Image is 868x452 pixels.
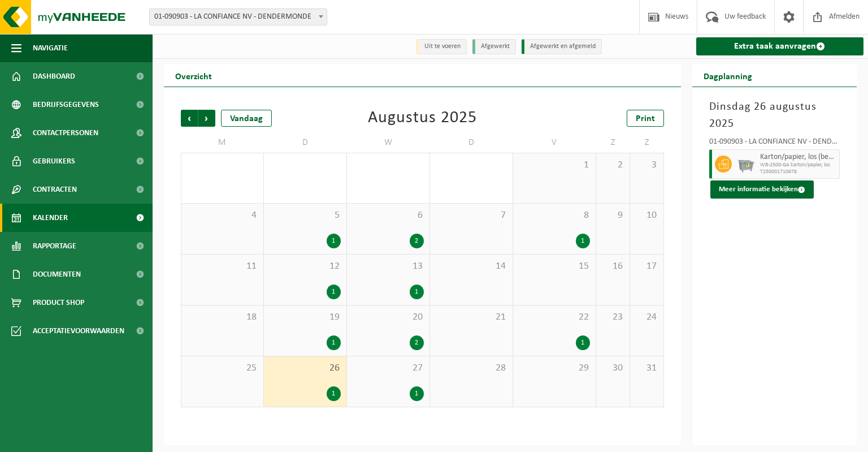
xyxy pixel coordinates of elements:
[602,209,624,222] span: 9
[602,362,624,374] span: 30
[710,180,814,199] button: Meer informatie bekijken
[737,156,754,173] img: WB-2500-GAL-GY-01
[181,132,264,153] td: M
[709,138,840,149] div: 01-090903 - LA CONFIANCE NV - DENDERMONDE
[187,260,258,273] span: 11
[709,98,840,132] h3: Dinsdag 26 augustus 2025
[270,260,341,273] span: 12
[636,260,658,273] span: 17
[347,132,430,153] td: W
[33,317,124,345] span: Acceptatievoorwaarden
[576,335,590,350] div: 1
[410,285,424,299] div: 1
[519,362,590,374] span: 29
[692,64,763,87] h2: Dagplanning
[602,311,624,324] span: 23
[519,159,590,171] span: 1
[33,91,99,119] span: Bedrijfsgegevens
[327,285,341,299] div: 1
[270,209,341,222] span: 5
[353,362,424,374] span: 27
[33,34,68,62] span: Navigatie
[33,119,98,147] span: Contactpersonen
[149,8,327,25] span: 01-090903 - LA CONFIANCE NV - DENDERMONDE
[33,147,75,175] span: Gebruikers
[410,335,424,350] div: 2
[270,311,341,324] span: 19
[472,39,516,54] li: Afgewerkt
[760,169,837,175] span: T250001710678
[630,132,664,153] td: Z
[327,335,341,350] div: 1
[187,209,258,222] span: 4
[33,289,84,317] span: Product Shop
[33,204,68,232] span: Kalender
[181,110,198,127] span: Vorige
[602,260,624,273] span: 16
[187,311,258,324] span: 18
[436,362,507,374] span: 28
[436,311,507,324] span: 21
[416,39,467,54] li: Uit te voeren
[760,162,837,169] span: WB-2500-GA karton/papier, los
[636,114,655,123] span: Print
[760,153,837,162] span: Karton/papier, los (bedrijven)
[33,62,75,91] span: Dashboard
[636,159,658,171] span: 3
[430,132,513,153] td: D
[198,110,215,127] span: Volgende
[33,175,77,204] span: Contracten
[410,386,424,401] div: 1
[264,132,347,153] td: D
[436,209,507,222] span: 7
[353,260,424,273] span: 13
[270,362,341,374] span: 26
[33,260,81,289] span: Documenten
[596,132,630,153] td: Z
[636,362,658,374] span: 31
[522,39,602,54] li: Afgewerkt en afgemeld
[519,209,590,222] span: 8
[576,234,590,248] div: 1
[187,362,258,374] span: 25
[327,234,341,248] div: 1
[33,232,76,260] span: Rapportage
[436,260,507,273] span: 14
[150,9,327,25] span: 01-090903 - LA CONFIANCE NV - DENDERMONDE
[221,110,272,127] div: Vandaag
[368,110,477,127] div: Augustus 2025
[636,209,658,222] span: 10
[410,234,424,248] div: 2
[353,209,424,222] span: 6
[353,311,424,324] span: 20
[696,37,864,55] a: Extra taak aanvragen
[164,64,223,87] h2: Overzicht
[627,110,664,127] a: Print
[636,311,658,324] span: 24
[519,260,590,273] span: 15
[327,386,341,401] div: 1
[519,311,590,324] span: 22
[602,159,624,171] span: 2
[513,132,596,153] td: V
